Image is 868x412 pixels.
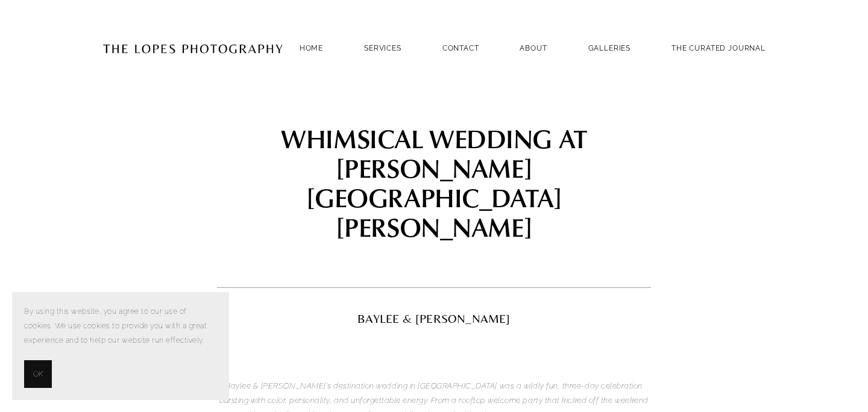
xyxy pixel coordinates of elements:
[24,360,52,388] button: OK
[442,40,479,56] a: Contact
[217,313,651,325] h2: BAYLEE & [PERSON_NAME]
[588,40,631,56] a: GALLERIES
[33,367,43,381] span: OK
[364,44,401,52] a: SERVICES
[102,19,283,78] img: Portugal Wedding Photographer | The Lopes Photography
[520,40,547,56] a: ABOUT
[24,304,217,348] p: By using this website, you agree to our use of cookies. We use cookies to provide you with a grea...
[300,40,323,56] a: Home
[217,123,651,242] h1: WHIMSICAL WEDDING AT [PERSON_NAME][GEOGRAPHIC_DATA][PERSON_NAME]
[671,40,766,56] a: THE CURATED JOURNAL
[12,292,229,400] section: Cookie banner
